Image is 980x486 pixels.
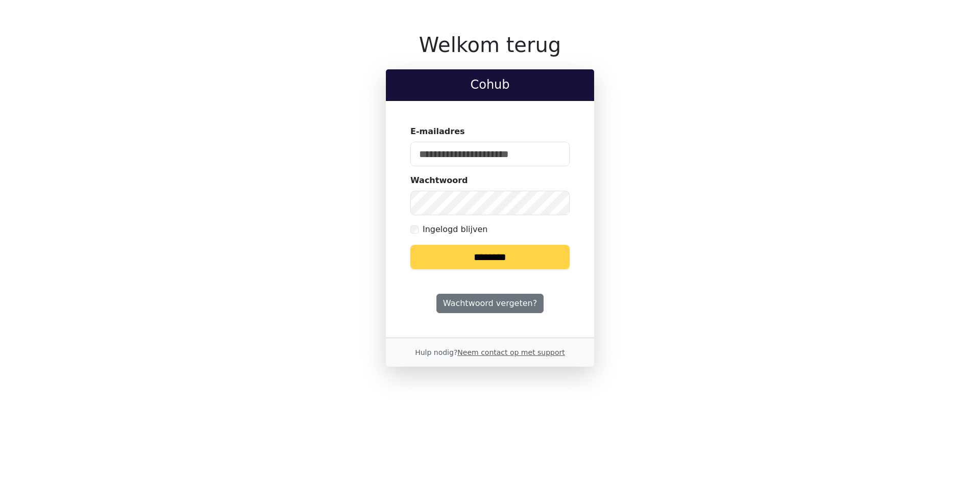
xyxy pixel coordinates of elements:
[394,78,586,92] h2: Cohub
[436,294,544,313] a: Wachtwoord vergeten?
[410,174,468,187] label: Wachtwoord
[386,33,594,57] h1: Welkom terug
[410,125,465,138] label: E-mailadres
[423,223,487,236] label: Ingelogd blijven
[415,348,565,356] small: Hulp nodig?
[457,348,565,356] a: Neem contact op met support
